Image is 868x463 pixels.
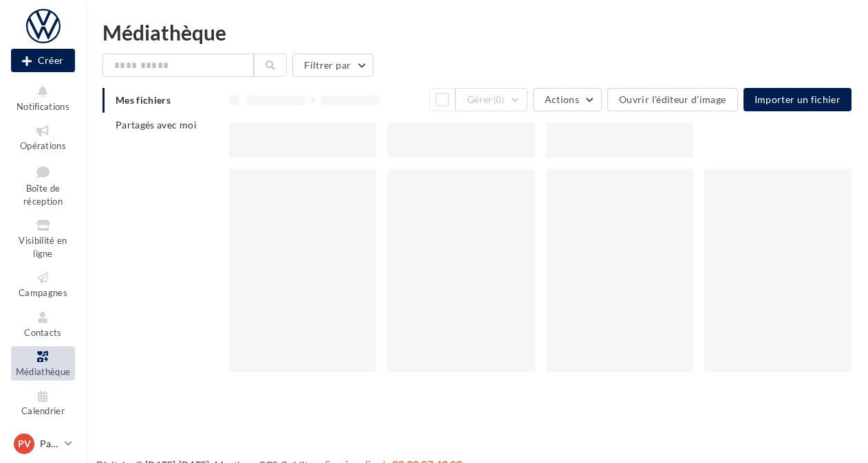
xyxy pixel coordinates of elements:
[455,88,528,111] button: Gérer(0)
[40,437,59,451] p: Partenaire VW
[23,183,63,207] span: Boîte de réception
[11,346,75,380] a: Médiathèque
[11,160,75,210] a: Boîte de réception
[102,22,851,43] div: Médiathèque
[116,94,171,106] span: Mes fichiers
[17,101,69,112] span: Notifications
[19,235,67,259] span: Visibilité en ligne
[11,267,75,301] a: Campagnes
[493,94,505,105] span: (0)
[20,140,66,151] span: Opérations
[533,88,602,111] button: Actions
[11,215,75,262] a: Visibilité en ligne
[755,93,841,105] span: Importer un fichier
[11,431,75,457] a: PV Partenaire VW
[21,406,65,417] span: Calendrier
[607,88,737,111] button: Ouvrir l'éditeur d'image
[11,49,75,72] button: Créer
[545,93,579,105] span: Actions
[19,287,67,298] span: Campagnes
[16,366,71,377] span: Médiathèque
[292,54,373,77] button: Filtrer par
[11,120,75,154] a: Opérations
[116,119,197,131] span: Partagés avec moi
[11,49,75,72] div: Nouvelle campagne
[24,327,62,338] span: Contacts
[18,437,31,451] span: PV
[11,81,75,115] button: Notifications
[11,386,75,420] a: Calendrier
[744,88,852,111] button: Importer un fichier
[11,307,75,341] a: Contacts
